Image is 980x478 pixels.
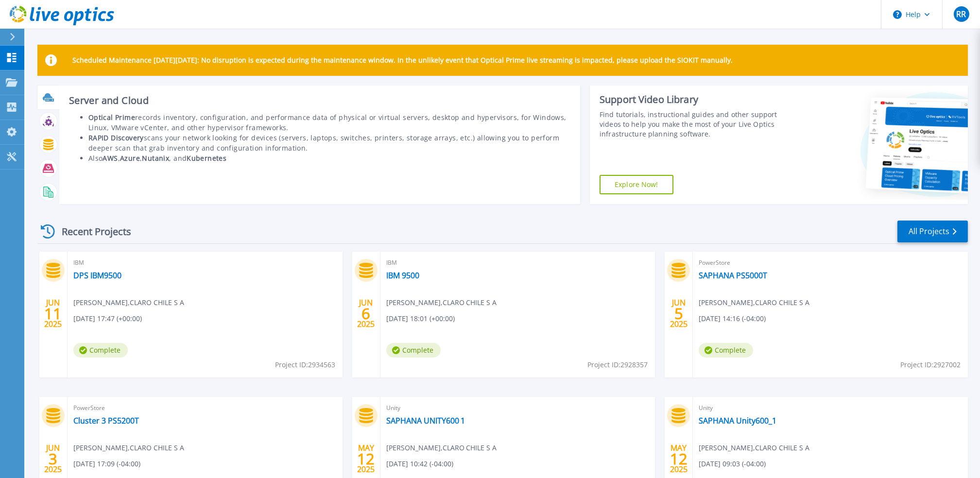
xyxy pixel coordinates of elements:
div: JUN 2025 [357,296,375,331]
a: All Projects [897,221,968,242]
span: Complete [386,343,441,358]
div: Support Video Library [600,93,793,106]
span: Project ID: 2934563 [275,359,335,370]
span: 12 [357,455,375,463]
span: [DATE] 17:47 (+00:00) [73,313,142,324]
span: [DATE] 17:09 (-04:00) [73,459,140,469]
span: [DATE] 09:03 (-04:00) [699,459,766,469]
div: Find tutorials, instructional guides and other support videos to help you make the most of your L... [600,110,793,139]
span: Project ID: 2928357 [587,359,648,370]
span: 11 [44,309,62,318]
span: [DATE] 18:01 (+00:00) [386,313,455,324]
a: DPS IBM9500 [73,271,121,280]
div: JUN 2025 [44,441,62,477]
span: PowerStore [699,257,962,268]
span: [PERSON_NAME] , CLARO CHILE S A [73,443,184,453]
a: Cluster 3 PS5200T [73,416,139,426]
a: SAPHANA PS5000T [699,271,767,280]
a: SAPHANA UNITY600 1 [386,416,465,426]
span: [DATE] 10:42 (-04:00) [386,459,453,469]
span: 3 [49,455,57,463]
a: Explore Now! [600,175,673,194]
span: Project ID: 2927002 [900,359,961,370]
b: Kubernetes [187,154,226,163]
li: scans your network looking for devices (servers, laptops, switches, printers, storage arrays, etc... [88,133,570,153]
h3: Server and Cloud [69,95,570,106]
span: [PERSON_NAME] , CLARO CHILE S A [73,297,184,308]
span: [DATE] 14:16 (-04:00) [699,313,766,324]
span: 6 [361,309,370,318]
b: AWS [103,154,118,163]
span: 5 [674,309,683,318]
b: Azure [120,154,140,163]
span: RR [956,10,966,18]
span: Complete [699,343,753,358]
span: Complete [73,343,128,358]
div: JUN 2025 [44,296,62,331]
span: 12 [670,455,688,463]
li: Also , , , and [88,153,570,163]
b: Nutanix [142,154,170,163]
div: MAY 2025 [357,441,375,477]
div: JUN 2025 [670,296,688,331]
span: [PERSON_NAME] , CLARO CHILE S A [386,443,497,453]
span: [PERSON_NAME] , CLARO CHILE S A [386,297,497,308]
span: PowerStore [73,403,337,413]
span: [PERSON_NAME] , CLARO CHILE S A [699,443,809,453]
b: Optical Prime [88,113,135,122]
a: IBM 9500 [386,271,419,280]
div: MAY 2025 [670,441,688,477]
a: SAPHANA Unity600_1 [699,416,776,426]
div: Recent Projects [37,220,144,243]
p: Scheduled Maintenance [DATE][DATE]: No disruption is expected during the maintenance window. In t... [72,56,733,64]
span: IBM [73,257,337,268]
li: records inventory, configuration, and performance data of physical or virtual servers, desktop an... [88,112,570,133]
span: Unity [386,403,650,413]
b: RAPID Discovery [88,133,144,142]
span: Unity [699,403,962,413]
span: [PERSON_NAME] , CLARO CHILE S A [699,297,809,308]
span: IBM [386,257,650,268]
